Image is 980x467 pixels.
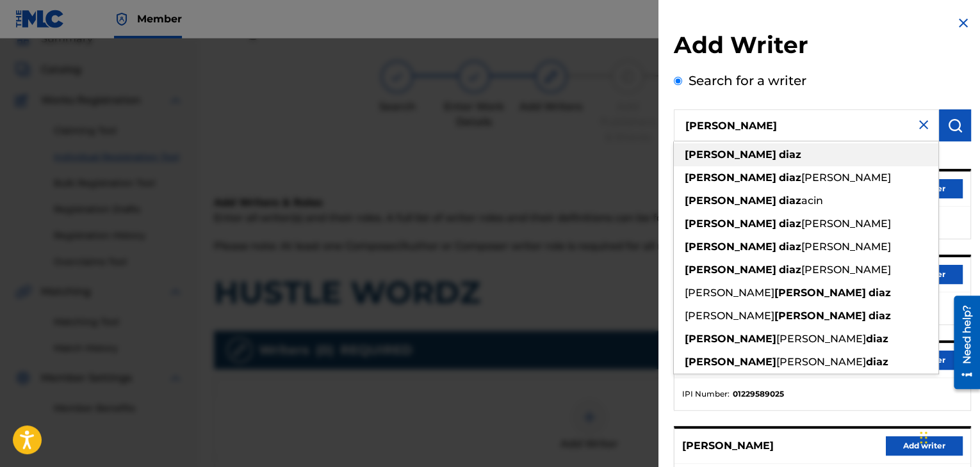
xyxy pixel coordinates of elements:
[674,31,971,63] h2: Add Writer
[682,438,774,454] p: [PERSON_NAME]
[674,109,939,141] input: Search writer's name or IPI Number
[801,218,891,230] span: [PERSON_NAME]
[682,388,730,400] span: IPI Number :
[685,333,776,345] strong: [PERSON_NAME]
[779,264,801,276] strong: diaz
[779,218,801,230] strong: diaz
[886,436,963,455] button: Add writer
[916,406,980,467] iframe: Chat Widget
[947,118,963,133] img: Search Works
[685,264,776,276] strong: [PERSON_NAME]
[779,241,801,253] strong: diaz
[774,310,866,322] strong: [PERSON_NAME]
[801,194,823,207] span: acin
[774,287,866,299] strong: [PERSON_NAME]
[689,73,806,88] label: Search for a writer
[801,264,891,276] span: [PERSON_NAME]
[685,356,776,368] strong: [PERSON_NAME]
[944,291,980,394] iframe: Resource Center
[866,356,888,368] strong: diaz
[114,12,129,27] img: Top Rightsholder
[776,356,866,368] span: [PERSON_NAME]
[920,418,927,457] div: Drag
[685,310,774,322] span: [PERSON_NAME]
[866,333,888,345] strong: diaz
[137,12,182,26] span: Member
[685,194,776,207] strong: [PERSON_NAME]
[733,388,784,400] strong: 01229589025
[916,117,931,132] img: close
[801,241,891,253] span: [PERSON_NAME]
[685,148,776,161] strong: [PERSON_NAME]
[869,287,891,299] strong: diaz
[685,171,776,184] strong: [PERSON_NAME]
[685,241,776,253] strong: [PERSON_NAME]
[15,10,65,28] img: MLC Logo
[779,148,801,161] strong: diaz
[776,333,866,345] span: [PERSON_NAME]
[779,194,801,207] strong: diaz
[779,171,801,184] strong: diaz
[685,287,774,299] span: [PERSON_NAME]
[869,310,891,322] strong: diaz
[685,218,776,230] strong: [PERSON_NAME]
[801,171,891,184] span: [PERSON_NAME]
